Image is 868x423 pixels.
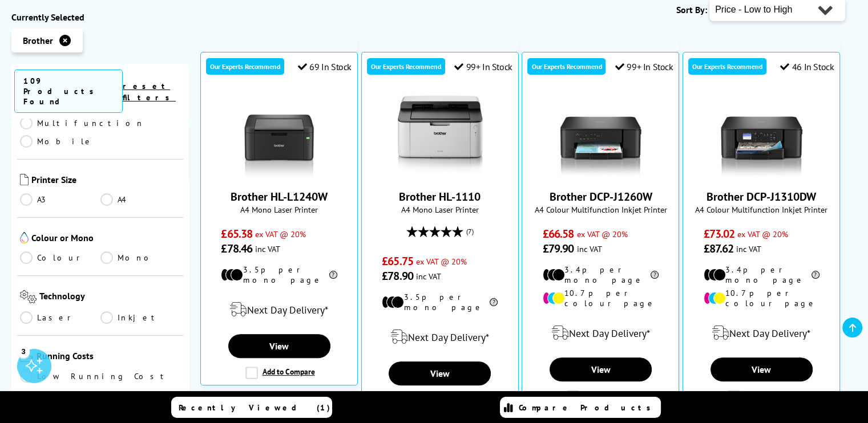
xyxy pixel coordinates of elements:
[382,292,498,312] li: 3.5p per mono page
[20,232,29,243] img: Colour or Mono
[255,243,280,254] span: inc VAT
[710,357,813,381] a: View
[389,361,491,385] a: View
[171,397,332,418] a: Recently Viewed (1)
[615,61,673,72] div: 99+ In Stock
[228,334,330,358] a: View
[221,226,252,241] span: £65.38
[558,92,643,178] img: Brother DCP-J1260W
[367,58,445,75] div: Our Experts Recommend
[567,390,636,402] label: Add to Compare
[466,221,474,242] span: (7)
[399,189,481,204] a: Brother HL-1110
[543,226,574,241] span: £66.58
[11,11,189,23] div: Currently Selected
[718,169,804,180] a: Brother DCP-J1310DW
[20,135,100,148] a: Mobile
[20,193,100,206] a: A3
[519,402,657,413] span: Compare Products
[20,174,29,185] img: Printer Size
[236,92,322,178] img: Brother HL-L1240W
[14,70,123,113] span: 109 Products Found
[550,357,652,381] a: View
[454,61,512,72] div: 99+ In Stock
[255,229,306,239] span: ex VAT @ 20%
[207,204,352,215] span: A4 Mono Laser Printer
[576,243,601,254] span: inc VAT
[37,350,180,364] span: Running Costs
[123,81,176,103] a: reset filters
[100,251,181,264] a: Mono
[576,229,627,239] span: ex VAT @ 20%
[206,58,284,75] div: Our Experts Recommend
[543,241,574,256] span: £79.90
[718,92,804,178] img: Brother DCP-J1310DW
[676,4,707,15] span: Sort By:
[236,169,322,180] a: Brother HL-L1240W
[20,290,37,303] img: Technology
[179,402,330,413] span: Recently Viewed (1)
[245,367,315,379] label: Add to Compare
[416,256,467,267] span: ex VAT @ 20%
[368,204,512,215] span: A4 Mono Laser Printer
[397,92,483,178] img: Brother HL-1110
[382,269,413,283] span: £78.90
[20,117,144,129] a: Multifunction
[20,251,100,264] a: Colour
[500,397,661,418] a: Compare Products
[368,321,512,353] div: modal_delivery
[207,294,352,326] div: modal_delivery
[706,189,816,204] a: Brother DCP-J1310DW
[704,265,819,285] li: 3.4p per mono page
[689,317,834,349] div: modal_delivery
[298,61,352,72] div: 69 In Stock
[549,189,652,204] a: Brother DCP-J1260W
[527,58,605,75] div: Our Experts Recommend
[100,193,181,206] a: A4
[221,241,252,256] span: £78.46
[528,317,673,349] div: modal_delivery
[704,288,819,308] li: 10.7p per colour page
[17,345,30,357] div: 3
[689,204,834,215] span: A4 Colour Multifunction Inkjet Printer
[780,61,834,72] div: 46 In Stock
[397,169,483,180] a: Brother HL-1110
[543,265,659,285] li: 3.4p per mono page
[737,229,788,239] span: ex VAT @ 20%
[231,189,328,204] a: Brother HL-L1240W
[728,390,797,402] label: Add to Compare
[221,265,337,285] li: 3.5p per mono page
[31,174,180,188] span: Printer Size
[20,311,100,324] a: Laser
[736,243,761,254] span: inc VAT
[31,232,180,246] span: Colour or Mono
[23,35,53,46] span: Brother
[528,204,673,215] span: A4 Colour Multifunction Inkjet Printer
[416,271,441,282] span: inc VAT
[543,288,659,308] li: 10.7p per colour page
[704,226,735,241] span: £73.02
[704,241,734,256] span: £87.62
[100,311,181,324] a: Inkjet
[382,254,413,269] span: £65.75
[39,290,180,306] span: Technology
[20,370,180,383] a: Low Running Cost
[558,169,643,180] a: Brother DCP-J1260W
[688,58,766,75] div: Our Experts Recommend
